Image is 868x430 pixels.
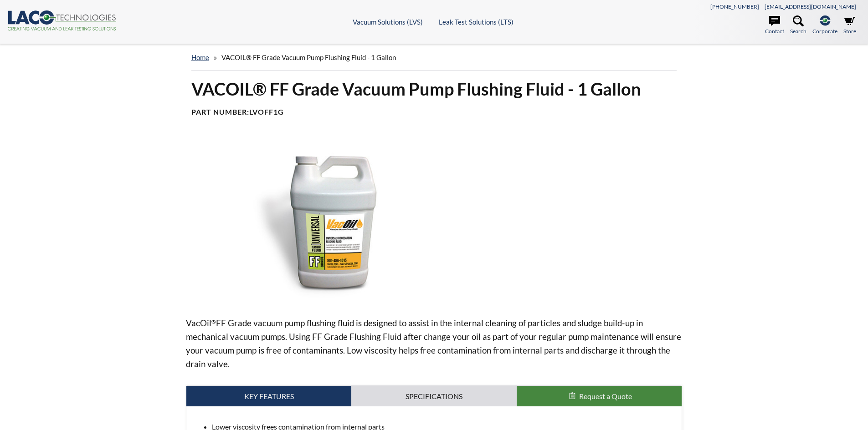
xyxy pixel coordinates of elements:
[186,139,477,302] img: Universal Flushing Fluid image
[765,3,856,10] a: [EMAIL_ADDRESS][DOMAIN_NAME]
[211,318,216,325] sup: ®
[843,15,856,35] a: Store
[765,15,784,35] a: Contact
[812,27,837,35] span: Corporate
[353,18,423,26] a: Vacuum Solutions (LVS)
[186,316,683,371] p: VacOil FF Grade vacuum pump flushing fluid is designed to assist in the internal cleaning of part...
[517,386,682,407] button: Request a Quote
[790,15,806,35] a: Search
[439,18,514,26] a: Leak Test Solutions (LTS)
[191,45,677,71] div: »
[249,107,284,116] b: LVOFF1G
[579,392,632,400] span: Request a Quote
[221,53,396,61] span: VACOIL® FF Grade Vacuum Pump Flushing Fluid - 1 Gallon
[191,78,677,100] h1: VACOIL® FF Grade Vacuum Pump Flushing Fluid - 1 Gallon
[191,107,677,117] h4: Part Number:
[186,386,352,407] a: Key Features
[191,53,209,61] a: home
[351,386,517,407] a: Specifications
[710,3,759,10] a: [PHONE_NUMBER]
